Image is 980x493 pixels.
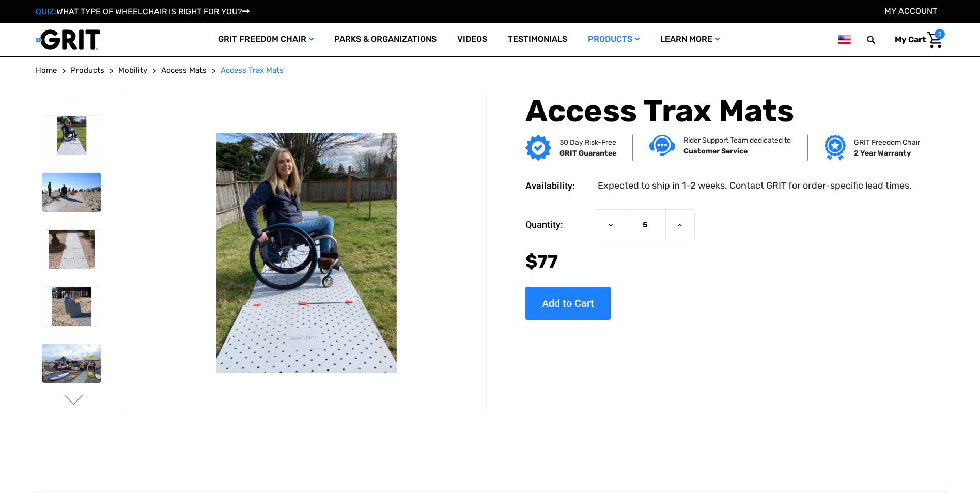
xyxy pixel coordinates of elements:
[221,65,284,76] a: Access Trax Mats
[884,6,937,16] a: Account
[221,66,284,75] span: Access Trax Mats
[559,137,616,148] p: 30 Day Risk-Free
[63,97,85,110] button: Go to slide 6 of 6
[42,344,101,383] img: Access Trax Mats
[525,135,551,161] img: GRIT Guarantee
[525,179,590,193] dt: Availability:
[887,29,945,51] a: Cart with 5 items
[161,65,207,76] a: Access Mats
[497,23,578,56] a: Testimonials
[935,29,945,39] span: 5
[650,23,730,56] a: Learn More
[118,65,147,76] a: Mobility
[324,23,447,56] a: Parks & Organizations
[36,66,57,75] span: Home
[447,23,497,56] a: Videos
[525,93,917,130] h1: Access Trax Mats
[208,23,324,56] a: GRIT Freedom Chair
[42,287,101,326] img: Access Trax Mats
[71,65,104,76] a: Products
[838,33,850,46] img: us.png
[126,133,486,373] img: Access Trax Mats
[854,137,920,148] p: GRIT Freedom Chair
[854,149,911,158] strong: 2 Year Warranty
[559,149,616,158] strong: GRIT Guarantee
[525,209,590,240] label: Quantity:
[683,147,748,156] strong: Customer Service
[36,29,100,50] img: GRIT All-Terrain Wheelchair and Mobility Equipment
[649,135,675,156] img: Customer service
[872,29,887,51] input: Search
[36,7,56,17] span: QUIZ:
[895,35,926,44] span: My Cart
[36,65,945,76] nav: Breadcrumb
[36,7,250,17] a: QUIZ:WHAT TYPE OF WHEELCHAIR IS RIGHT FOR YOU?
[71,66,104,75] span: Products
[42,230,101,269] img: Access Trax Mats
[36,65,57,76] a: Home
[525,251,558,272] span: $77
[42,116,101,155] img: Access Trax Mats
[927,32,942,48] img: Cart
[578,23,650,56] a: Products
[42,173,101,212] img: Access Trax Mats
[825,135,846,161] img: Grit freedom
[598,179,912,193] dd: Expected to ship in 1-2 weeks. Contact GRIT for order-specific lead times.
[63,395,85,407] button: Go to slide 2 of 6
[161,66,207,75] span: Access Mats
[118,66,147,75] span: Mobility
[525,287,611,320] input: Add to Cart
[683,135,791,146] p: Rider Support Team dedicated to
